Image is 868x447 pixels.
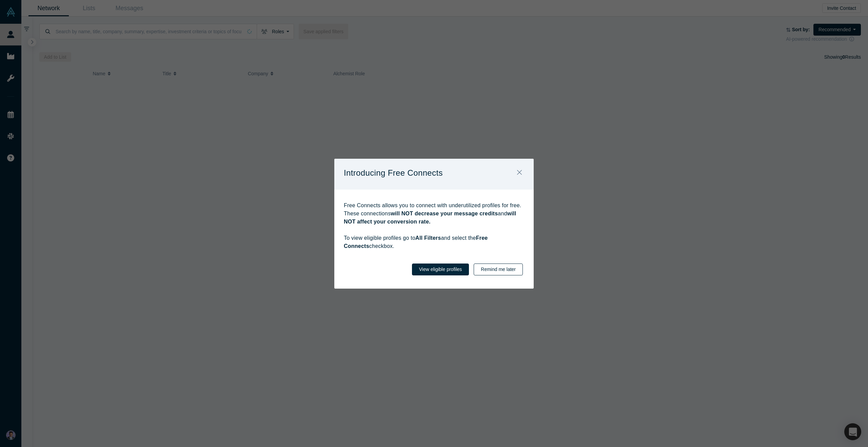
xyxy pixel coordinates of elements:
[412,264,469,275] button: View eligible profiles
[344,166,443,180] p: Introducing Free Connects
[391,211,498,216] strong: will NOT decrease your message credits
[415,235,441,241] strong: All Filters
[344,235,488,249] strong: Free Connects
[474,264,523,275] button: Remind me later
[512,166,527,180] button: Close
[344,211,516,225] strong: will NOT affect your conversion rate.
[344,201,524,250] p: Free Connects allows you to connect with underutilized profiles for free. These connections and T...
